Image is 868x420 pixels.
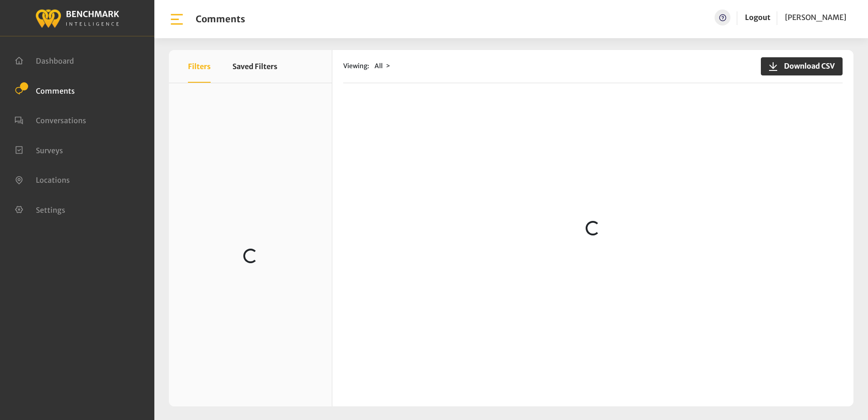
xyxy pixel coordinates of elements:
span: Dashboard [36,56,74,65]
img: benchmark [35,7,119,29]
a: Logout [745,13,770,22]
span: Viewing: [343,61,369,71]
h1: Comments [196,14,245,25]
button: Saved Filters [232,50,277,83]
span: Comments [36,86,75,95]
img: bar [169,11,185,27]
span: Settings [36,205,65,214]
span: Download CSV [779,60,835,71]
a: Surveys [15,145,63,154]
span: All [375,62,383,70]
a: Comments [15,85,75,95]
a: Logout [745,10,770,25]
a: Conversations [15,115,86,124]
button: Download CSV [761,57,843,75]
a: Locations [15,175,70,184]
button: Filters [188,50,211,83]
span: [PERSON_NAME] [785,13,846,22]
span: Surveys [36,145,63,155]
span: Conversations [36,116,86,125]
a: [PERSON_NAME] [785,10,846,25]
a: Dashboard [15,55,74,65]
a: Settings [15,205,65,214]
span: Locations [36,175,70,185]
